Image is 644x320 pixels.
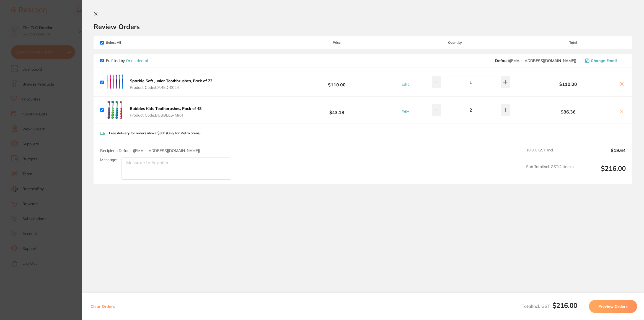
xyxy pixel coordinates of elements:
[495,58,509,63] b: Default
[106,73,124,92] img: N251dTRsdA
[100,158,117,162] label: Message:
[126,58,148,63] a: Orien dental
[400,82,410,87] button: Edit
[521,109,616,114] b: $86.36
[128,106,203,118] button: Bubbles Kids Toothbrushes, Pack of 48 Product Code:BUBBLES-Mix4
[495,58,576,63] span: sales@orien.com.au
[130,113,201,117] span: Product Code: BUBBLES-Mix4
[100,148,200,153] span: Recipient: Default ( [EMAIL_ADDRESS][DOMAIN_NAME] )
[128,78,214,90] button: Sparkle Soft Junior Toothbrushes, Pack of 72 Product Code:CARED-0024
[521,82,616,87] b: $110.00
[106,58,148,63] p: Fulfilled by
[284,41,389,45] span: Price
[284,77,389,87] b: $110.00
[130,85,212,90] span: Product Code: CARED-0024
[552,301,577,309] b: $216.00
[526,148,574,160] span: 10.0 % GST Incl.
[94,22,632,31] h2: Review Orders
[89,300,117,313] button: Clear Orders
[109,131,201,135] p: Free delivery for orders above $300 (Only for Metro areas)
[106,101,124,119] img: b3U3NHV4Mw
[400,109,410,114] button: Edit
[522,303,577,309] span: Total Incl. GST
[389,41,521,45] span: Quantity
[578,148,626,160] output: $19.64
[284,105,389,115] b: $43.18
[526,164,574,180] span: Sub Total Incl. GST ( 2 Items)
[100,41,156,45] span: Select All
[591,58,617,63] span: Change Email
[589,300,637,313] button: Preview Orders
[578,164,626,180] output: $216.00
[130,78,212,83] b: Sparkle Soft Junior Toothbrushes, Pack of 72
[130,106,201,111] b: Bubbles Kids Toothbrushes, Pack of 48
[521,41,626,45] span: Total
[583,58,626,63] button: Change Email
